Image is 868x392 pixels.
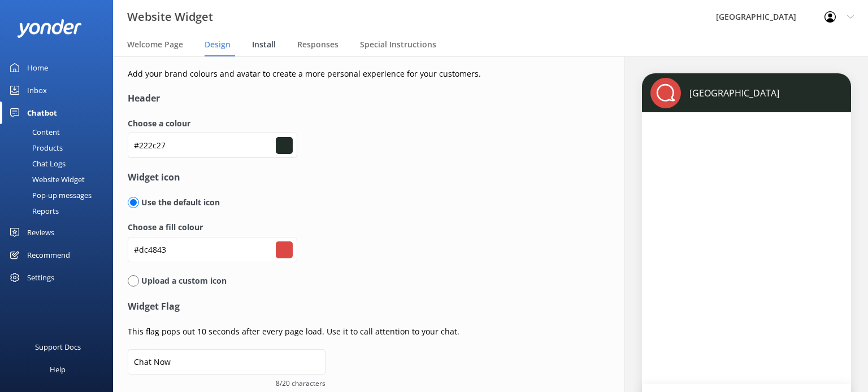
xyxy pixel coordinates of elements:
[7,140,113,156] a: Products
[27,79,47,102] div: Inbox
[128,349,325,375] input: Chat
[128,170,580,185] h4: Widget icon
[7,171,85,187] div: Website Widget
[128,221,580,234] label: Choose a fill colour
[27,102,57,124] div: Chatbot
[128,378,325,389] span: 8/20 characters
[7,124,60,140] div: Content
[205,39,231,50] span: Design
[128,91,580,106] h4: Header
[7,140,63,156] div: Products
[252,39,276,50] span: Install
[27,56,48,79] div: Home
[681,87,779,99] p: [GEOGRAPHIC_DATA]
[128,299,580,314] h4: Widget Flag
[128,325,580,338] p: This flag pops out 10 seconds after every page load. Use it to call attention to your chat.
[7,156,66,171] div: Chat Logs
[27,266,54,289] div: Settings
[35,336,81,358] div: Support Docs
[360,39,436,50] span: Special Instructions
[297,39,338,50] span: Responses
[17,19,82,38] img: yonder-white-logo.png
[50,358,66,381] div: Help
[7,171,113,187] a: Website Widget
[7,156,113,171] a: Chat Logs
[7,187,113,203] a: Pop-up messages
[128,68,580,80] p: Add your brand colours and avatar to create a more personal experience for your customers.
[7,124,113,140] a: Content
[27,221,54,244] div: Reviews
[128,117,580,130] label: Choose a colour
[27,244,70,266] div: Recommend
[7,187,92,203] div: Pop-up messages
[127,39,183,50] span: Welcome Page
[7,203,113,219] a: Reports
[7,203,59,219] div: Reports
[139,196,220,209] p: Use the default icon
[127,8,213,26] h3: Website Widget
[139,275,227,287] p: Upload a custom icon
